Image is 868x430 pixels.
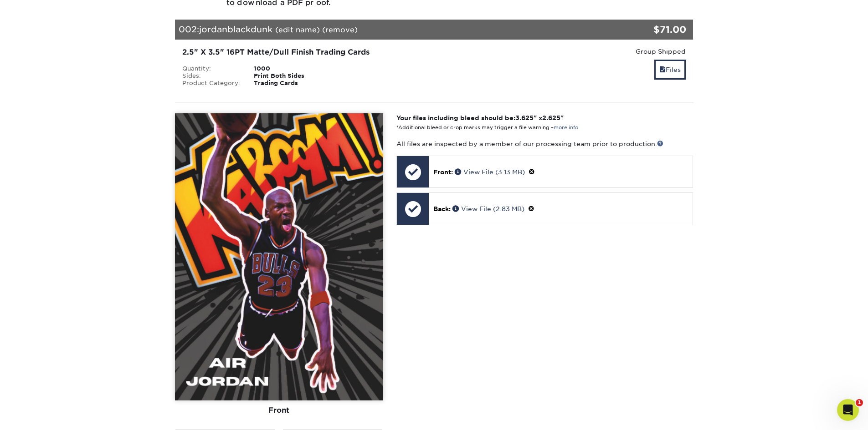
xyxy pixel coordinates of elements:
[182,47,514,58] div: 2.5" X 3.5" 16PT Matte/Dull Finish Trading Cards
[542,114,560,121] span: 2.625
[659,66,666,73] span: files
[554,125,578,131] a: more info
[527,47,686,56] div: Group Shipped
[175,20,607,40] div: 002:
[322,25,358,34] a: (remove)
[175,80,247,87] div: Product Category:
[199,24,272,34] span: jordanblackdunk
[837,399,859,421] iframe: Intercom live chat
[396,125,578,131] small: *Additional bleed or crop marks may trigger a file warning –
[396,139,693,148] p: All files are inspected by a member of our processing team prior to production.
[433,168,453,176] span: Front:
[175,65,247,72] div: Quantity:
[247,80,348,87] div: Trading Cards
[455,168,525,176] a: View File (3.13 MB)
[247,65,348,72] div: 1000
[654,60,686,79] a: Files
[396,114,564,121] strong: Your files including bleed should be: " x "
[275,25,320,34] a: (edit name)
[247,72,348,80] div: Print Both Sides
[175,72,247,80] div: Sides:
[856,399,863,406] span: 1
[433,205,451,212] span: Back:
[452,205,524,212] a: View File (2.83 MB)
[607,23,687,36] div: $71.00
[515,114,534,121] span: 3.625
[175,400,383,420] div: Front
